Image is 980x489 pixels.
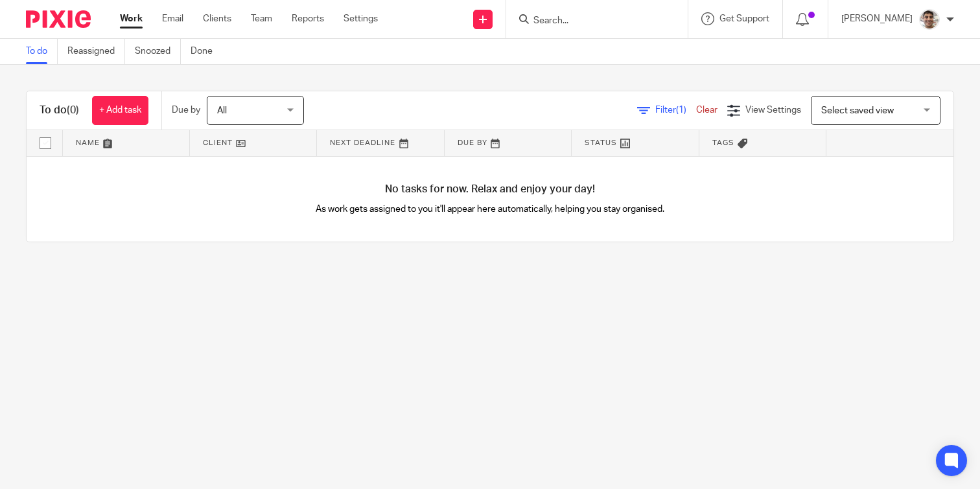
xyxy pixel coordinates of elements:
[40,104,79,117] h1: To do
[841,12,913,25] p: [PERSON_NAME]
[203,12,231,25] a: Clients
[676,106,686,115] span: (1)
[532,16,649,27] input: Search
[745,106,801,115] span: View Settings
[919,9,940,30] img: PXL_20240409_141816916.jpg
[92,96,148,125] a: + Add task
[27,183,953,196] h4: No tasks for now. Relax and enjoy your day!
[821,106,894,115] span: Select saved view
[67,105,79,115] span: (0)
[655,106,696,115] span: Filter
[719,14,769,23] span: Get Support
[344,12,378,25] a: Settings
[135,39,181,64] a: Snoozed
[712,139,734,146] span: Tags
[26,39,58,64] a: To do
[696,106,717,115] a: Clear
[251,12,272,25] a: Team
[172,104,200,117] p: Due by
[120,12,143,25] a: Work
[191,39,222,64] a: Done
[26,10,91,28] img: Pixie
[217,106,227,115] span: All
[292,12,324,25] a: Reports
[67,39,125,64] a: Reassigned
[162,12,183,25] a: Email
[259,203,722,216] p: As work gets assigned to you it'll appear here automatically, helping you stay organised.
